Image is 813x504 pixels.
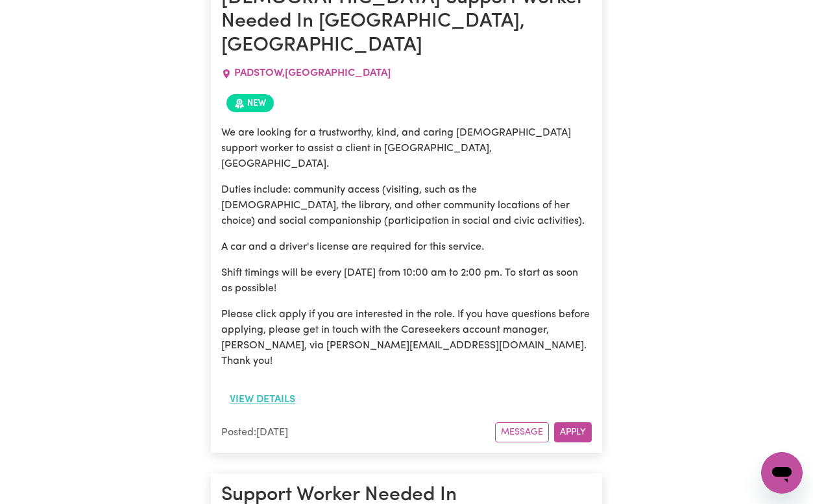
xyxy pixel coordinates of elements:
span: Job posted within the last 30 days [226,94,274,112]
button: Message [495,422,549,442]
p: We are looking for a trustworthy, kind, and caring [DEMOGRAPHIC_DATA] support worker to assist a ... [221,125,592,172]
div: Posted: [DATE] [221,425,495,440]
iframe: Button to launch messaging window [761,452,803,494]
button: Apply for this job [554,422,592,442]
p: Please click apply if you are interested in the role. If you have questions before applying, plea... [221,307,592,369]
p: A car and a driver's license are required for this service. [221,239,592,255]
p: Shift timings will be every [DATE] from 10:00 am to 2:00 pm. To start as soon as possible! [221,265,592,296]
p: Duties include: community access (visiting, such as the [DEMOGRAPHIC_DATA], the library, and othe... [221,182,592,229]
button: View details [221,387,304,412]
span: PADSTOW , [GEOGRAPHIC_DATA] [234,68,391,78]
